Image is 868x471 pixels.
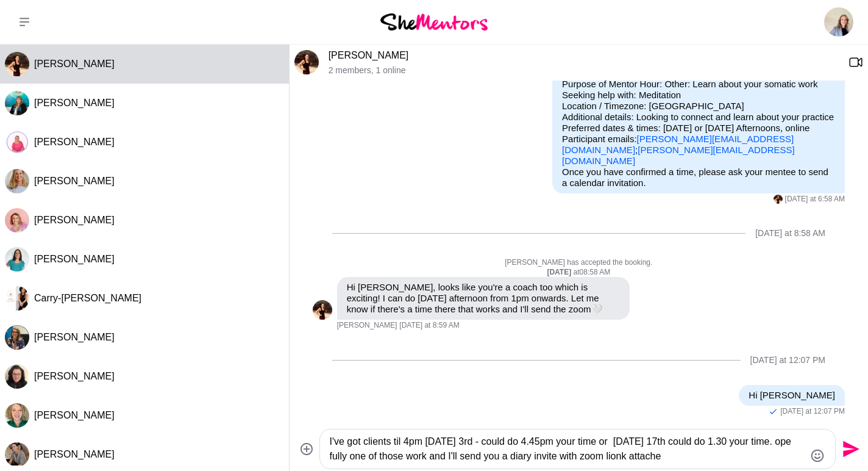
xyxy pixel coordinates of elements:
[34,176,115,186] span: [PERSON_NAME]
[380,13,488,30] img: She Mentors Logo
[313,258,845,268] p: [PERSON_NAME] has accepted the booking.
[5,91,29,115] img: E
[329,50,409,60] a: [PERSON_NAME]
[34,59,115,69] span: [PERSON_NAME]
[5,208,29,232] img: V
[5,286,29,311] div: Carry-Louise Hansell
[34,449,115,459] span: [PERSON_NAME]
[34,98,115,108] span: [PERSON_NAME]
[755,228,825,239] div: [DATE] at 8:58 AM
[562,79,835,167] p: Purpose of Mentor Hour: Other: Learn about your somatic work Seeking help with: Meditation Locati...
[5,91,29,115] div: Emily Fogg
[5,442,29,467] div: Jane Hacquoil
[330,434,805,464] textarea: Type your message
[5,130,29,154] img: S
[591,304,603,314] span: 🤍
[5,208,29,232] div: Vari McGaan
[5,247,29,271] img: M
[5,169,29,193] div: Meg Barlogio
[313,300,332,320] div: Kristy Eagleton
[294,50,319,74] div: Kristy Eagleton
[5,403,29,428] img: S
[34,293,141,303] span: Carry-[PERSON_NAME]
[313,300,332,320] img: K
[5,325,29,350] div: Kate Vertsonis
[329,65,839,76] p: 2 members , 1 online
[34,137,115,147] span: [PERSON_NAME]
[780,407,845,417] time: 2025-09-01T02:37:06.878Z
[785,195,845,204] time: 2025-08-26T21:28:28.742Z
[5,364,29,389] div: Annette Rudd
[562,134,794,155] a: [PERSON_NAME][EMAIL_ADDRESS][DOMAIN_NAME]
[774,195,783,204] img: K
[810,448,825,463] button: Emoji picker
[347,282,620,315] p: Hi [PERSON_NAME], looks like you're a coach too which is exciting! I can do [DATE] afternoon from...
[313,268,845,278] div: at 08:58 AM
[562,167,835,189] p: Once you have confirmed a time, please ask your mentee to send a calendar invitation.
[5,442,29,467] img: J
[5,286,29,311] img: C
[5,247,29,271] div: Michelle Hearne
[34,332,115,342] span: [PERSON_NAME]
[836,436,863,463] button: Send
[399,321,459,331] time: 2025-08-30T23:29:44.638Z
[5,364,29,389] img: A
[562,145,795,166] a: [PERSON_NAME][EMAIL_ADDRESS][DOMAIN_NAME]
[749,390,835,401] p: Hi [PERSON_NAME]
[774,195,783,204] div: Kristy Eagleton
[34,410,115,420] span: [PERSON_NAME]
[34,254,115,264] span: [PERSON_NAME]
[294,50,319,74] img: K
[5,130,29,154] div: Sandy Hanrahan
[5,403,29,428] div: Stephanie Sullivan
[547,268,573,276] strong: [DATE]
[5,52,29,76] div: Kristy Eagleton
[750,355,825,365] div: [DATE] at 12:07 PM
[5,325,29,350] img: K
[5,52,29,76] img: K
[824,7,853,37] img: Sarah Howell
[337,321,397,331] span: [PERSON_NAME]
[34,215,115,225] span: [PERSON_NAME]
[34,371,115,381] span: [PERSON_NAME]
[5,169,29,193] img: M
